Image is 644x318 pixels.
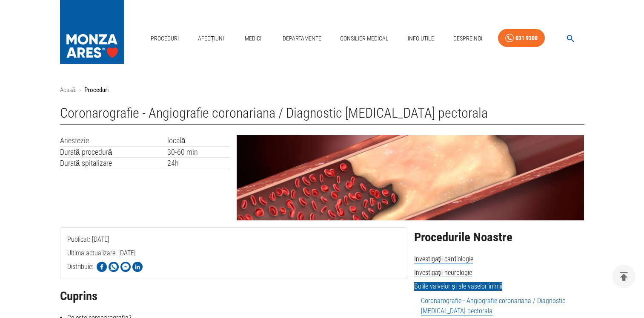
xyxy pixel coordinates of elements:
img: Share on Facebook Messenger [120,262,131,272]
a: Despre Noi [450,30,486,47]
td: 30-60 min [167,146,230,158]
a: 031 9300 [498,29,545,47]
img: Share on WhatsApp [109,262,119,272]
h2: Procedurile Noastre [414,231,584,244]
a: Info Utile [404,30,438,47]
span: Publicat: [DATE] [67,235,109,278]
td: Durată procedură [60,146,167,158]
div: 031 9300 [515,33,538,43]
span: Bolile valvelor și ale vaselor inimii [414,282,502,291]
a: Afecțiuni [195,30,228,47]
li: › [79,85,81,95]
a: Medici [240,30,267,47]
span: Investigații cardiologie [414,255,473,263]
h2: Cuprins [60,289,407,303]
a: Coronarografie - Angiografie coronariana / Diagnostic [MEDICAL_DATA] pectorala [421,297,565,315]
a: Departamente [279,30,325,47]
a: Proceduri [147,30,182,47]
td: locală [167,135,230,146]
h1: Coronarografie - Angiografie coronariana / Diagnostic [MEDICAL_DATA] pectorala [60,105,584,125]
span: Ultima actualizare: [DATE] [67,249,136,291]
span: Investigații neurologie [414,269,472,277]
td: Anestezie [60,135,167,146]
p: Proceduri [84,85,109,95]
a: Consilier Medical [337,30,392,47]
p: Distribuie: [67,262,93,272]
img: Share on LinkedIn [132,262,143,272]
nav: breadcrumb [60,85,584,95]
button: delete [612,265,635,288]
td: 24h [167,158,230,169]
td: Durată spitalizare [60,158,167,169]
a: Acasă [60,86,76,94]
img: Coronarografie - Angiografie coronariana | MONZA ARES [237,135,584,220]
img: Share on Facebook [97,262,107,272]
